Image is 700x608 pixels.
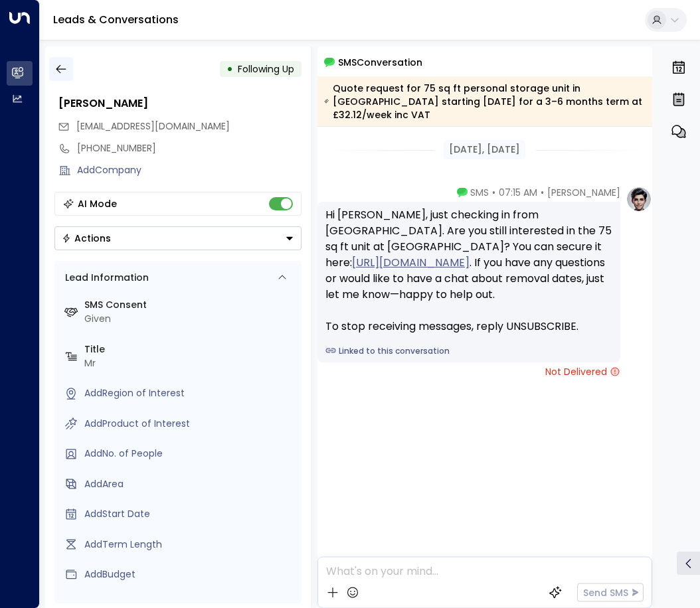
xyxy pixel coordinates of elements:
div: AddTerm Length [84,538,296,552]
span: ashnikumar123@googlemail.com [76,119,230,133]
span: • [492,186,495,199]
div: AddNo. of People [84,447,296,461]
img: profile-logo.png [626,186,652,212]
div: AddProduct of Interest [84,417,296,431]
div: Mr [84,356,296,370]
div: Hi [PERSON_NAME], just checking in from [GEOGRAPHIC_DATA]. Are you still interested in the 75 sq ... [325,207,613,335]
button: Actions [54,226,302,250]
div: [PHONE_NUMBER] [77,141,302,155]
div: Actions [62,232,111,244]
div: AI Mode [78,197,117,210]
div: Given [84,312,296,326]
span: Not Delivered [545,365,620,378]
a: Linked to this conversation [325,345,613,357]
label: SMS Consent [84,298,296,312]
label: Title [84,342,296,356]
div: [DATE], [DATE] [444,140,525,159]
span: Following Up [238,62,294,76]
div: Lead Information [60,271,149,285]
span: [EMAIL_ADDRESS][DOMAIN_NAME] [76,119,230,133]
a: Leads & Conversations [53,12,179,27]
div: Quote request for 75 sq ft personal storage unit in [GEOGRAPHIC_DATA] starting [DATE] for a 3–6 m... [324,82,645,121]
div: AddCompany [77,163,302,177]
div: [PERSON_NAME] [58,96,302,112]
span: • [541,186,544,199]
span: SMS Conversation [338,54,422,70]
a: [URL][DOMAIN_NAME] [352,255,470,271]
span: [PERSON_NAME] [547,186,620,199]
div: Button group with a nested menu [54,226,302,250]
div: AddArea [84,477,296,491]
span: SMS [470,186,489,199]
div: • [226,57,233,81]
div: AddBudget [84,568,296,581]
div: AddRegion of Interest [84,386,296,400]
div: AddStart Date [84,507,296,521]
span: 07:15 AM [499,186,537,199]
